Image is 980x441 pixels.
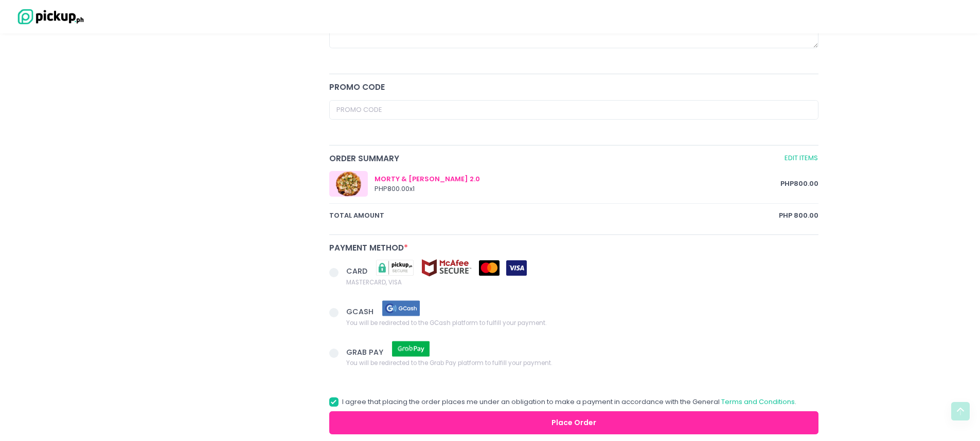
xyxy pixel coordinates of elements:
[784,152,818,164] a: Edit Items
[346,317,546,328] span: You will be redirected to the GCash platform to fulfill your payment.
[346,266,369,276] span: CARD
[13,8,85,26] img: logo
[479,260,500,276] img: mastercard
[375,174,781,184] div: MORTY & [PERSON_NAME] 2.0
[421,259,472,277] img: mcafee-secure
[779,210,818,221] span: PHP 800.00
[329,411,819,434] button: Place Order
[721,397,795,407] a: Terms and Conditions
[329,152,782,164] span: Order Summary
[506,260,527,276] img: visa
[376,299,427,317] img: gcash
[346,306,376,317] span: GCASH
[329,210,779,221] span: total amount
[346,277,527,287] span: MASTERCARD, VISA
[329,81,819,93] div: Promo code
[329,397,796,407] label: I agree that placing the order places me under an obligation to make a payment in accordance with...
[346,358,552,368] span: You will be redirected to the Grab Pay platform to fulfill your payment.
[329,100,819,120] input: Promo Code
[385,340,437,358] img: grab pay
[375,184,781,194] div: PHP 800.00 x 1
[369,259,421,277] img: pickupsecure
[329,242,819,254] div: Payment Method
[780,179,818,189] span: PHP 800.00
[346,347,385,357] span: GRAB PAY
